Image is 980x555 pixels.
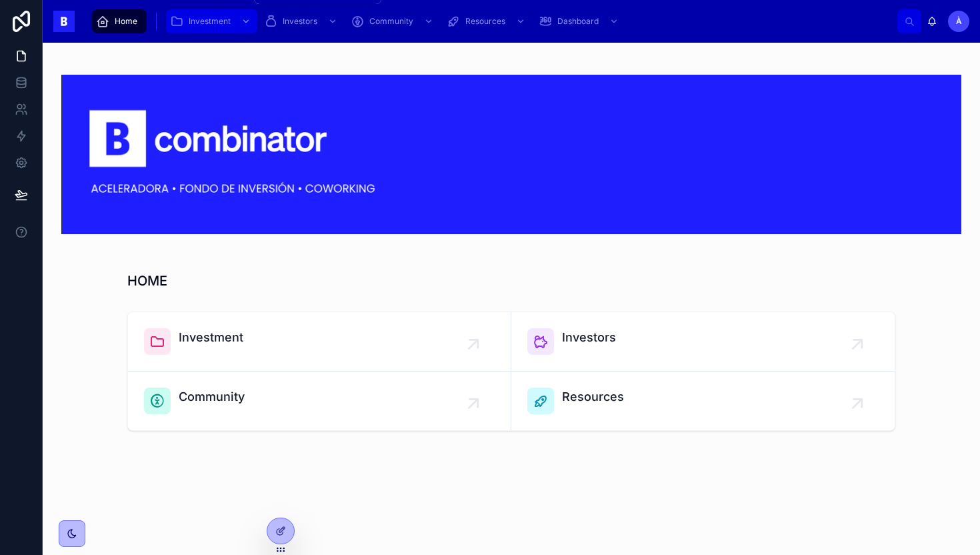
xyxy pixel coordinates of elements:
span: Community [179,388,245,406]
span: Investors [283,16,317,27]
h1: HOME [127,271,167,290]
span: Investors [562,328,616,347]
a: Home [92,9,147,33]
img: App logo [53,11,75,32]
a: Investors [260,9,344,33]
span: Community [369,16,413,27]
img: 18445-Captura-de-Pantalla-2024-03-07-a-las-17.49.44.png [61,75,961,234]
span: Investment [179,328,243,347]
span: Resources [465,16,505,27]
a: Dashboard [535,9,625,33]
a: Investment [128,312,511,372]
a: Investment [166,9,257,33]
a: Resources [511,372,895,430]
a: Resources [443,9,532,33]
span: Resources [562,388,624,406]
div: scrollable content [85,7,897,36]
span: À [956,16,962,27]
span: Investment [189,16,231,27]
span: Home [115,16,137,27]
a: Community [347,9,440,33]
span: Dashboard [557,16,599,27]
a: Community [128,372,511,430]
a: Investors [511,312,895,372]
